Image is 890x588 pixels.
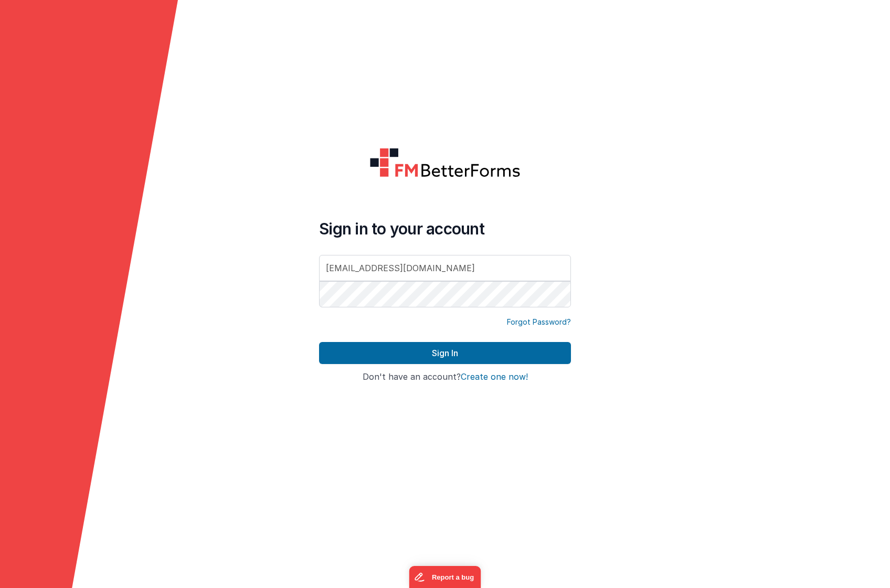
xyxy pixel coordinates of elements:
[507,317,571,327] a: Forgot Password?
[319,219,571,238] h4: Sign in to your account
[319,342,571,364] button: Sign In
[409,566,481,588] iframe: Marker.io feedback button
[319,372,571,382] h4: Don't have an account?
[319,255,571,281] input: Email Address
[461,372,528,382] button: Create one now!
